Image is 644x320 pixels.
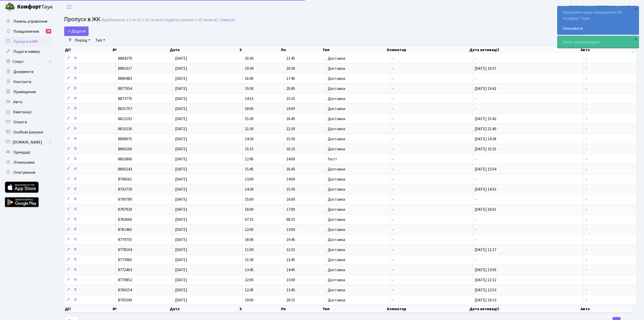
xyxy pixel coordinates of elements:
span: - [392,217,394,222]
a: Скинути [219,18,234,22]
a: Голосувати [562,25,634,31]
span: Доставка [328,278,345,282]
span: 8773965 [118,257,132,263]
span: 15:30 [245,116,254,122]
span: Додати [67,28,85,34]
span: 8802806 [118,156,132,162]
span: 22:00 [245,277,254,283]
span: 8787929 [118,207,132,212]
span: 15:30 [286,136,295,142]
span: - [392,156,394,162]
span: Пропуск в ЖК [64,15,100,24]
span: 21:30 [245,126,254,132]
span: - [586,86,587,91]
span: [DATE] 14:32 [475,187,496,192]
span: - [586,106,587,112]
a: Контакти [3,77,53,87]
span: [DATE] 22:12 [475,277,496,283]
span: - [392,116,394,122]
span: - [392,227,394,232]
span: - [586,176,587,182]
span: 8873775 [118,96,132,101]
span: [DATE] [175,187,187,192]
a: Оплати [3,117,53,127]
span: Доставка [328,228,345,232]
span: 19:30 [245,86,254,91]
button: Переключити навігацію [63,3,75,11]
span: Доставка [328,298,345,302]
span: 15:00 [245,197,254,202]
div: × [633,7,638,12]
span: [DATE] [175,197,187,202]
span: 16:45 [245,76,254,81]
span: 8783660 [118,217,132,222]
span: Повідомлення [13,29,39,34]
span: 12:45 [245,287,254,293]
span: 19:30 [245,66,254,71]
a: Особові рахунки [3,127,53,137]
span: - [392,136,394,142]
span: Доставка [328,177,345,181]
span: Опитування [13,170,35,175]
span: - [392,207,394,212]
span: 14:30 [245,136,254,142]
span: [DATE] [175,297,187,303]
span: - [475,96,476,101]
span: 21:45 [286,56,295,61]
span: 8781465 [118,227,132,232]
span: 20:30 [245,56,254,61]
span: 14:30 [245,187,254,192]
span: - [586,126,587,132]
b: Комфорт [17,3,41,11]
th: Дата активації [469,305,580,313]
span: [DATE] [175,267,187,273]
span: [DATE] 19:13 [475,297,496,303]
span: - [586,287,587,293]
span: - [475,227,476,232]
span: Доставка [328,288,345,292]
span: [DATE] 12:53 [475,287,496,293]
span: - [586,217,587,222]
div: Опитування щодо паркування в ЖК «Комфорт Таун» [557,6,639,34]
span: - [392,287,394,293]
span: - [586,267,587,273]
span: Доставка [328,117,345,121]
th: Дата активації [469,46,580,53]
span: 11:00 [245,247,254,253]
span: 8778104 [118,247,132,253]
span: 12:00 [245,227,254,232]
span: - [586,297,587,303]
span: 16:45 [286,166,295,172]
span: Доставка [328,258,345,262]
span: Доставка [328,66,345,70]
span: 20:45 [286,86,295,91]
span: [DATE] 14:38 [475,136,496,142]
span: [DATE] [175,106,187,112]
a: Пропуск в ЖК [3,37,53,47]
a: Лічильники [3,157,53,167]
span: Доставка [328,207,345,211]
span: - [586,96,587,101]
span: - [586,156,587,162]
th: Тип [322,305,387,313]
span: [DATE] [175,227,187,232]
span: Орендарі [13,150,30,155]
span: 08:15 [286,217,295,222]
span: [DATE] [175,66,187,71]
span: Доставка [328,268,345,272]
span: Особові рахунки [13,129,43,135]
span: Доставка [328,97,345,101]
span: Оплати [13,119,27,125]
span: - [586,116,587,122]
th: Коментар [386,305,469,313]
th: Дата [169,305,239,313]
span: 15:45 [245,166,254,172]
span: - [475,176,476,182]
div: 19 [46,29,51,33]
span: 13:45 [286,287,295,293]
span: [DATE] 21:40 [475,126,496,132]
span: 8705599 [118,297,132,303]
th: № [112,46,169,53]
span: - [586,207,587,212]
span: 21:30 [245,257,254,263]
